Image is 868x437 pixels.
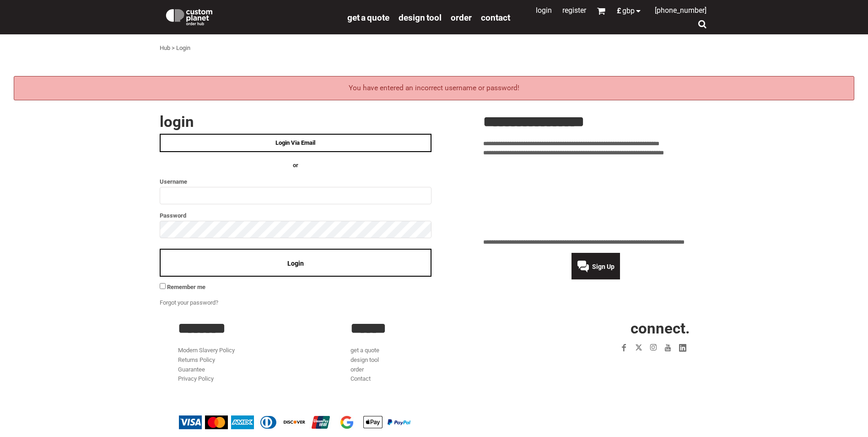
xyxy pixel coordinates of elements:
[451,12,472,22] a: order
[172,44,175,53] div: >
[231,415,254,429] img: American Express
[178,356,215,363] a: Returns Policy
[562,6,586,15] a: Register
[160,44,170,51] a: Hub
[622,7,635,15] span: GBP
[350,347,379,354] a: get a quote
[176,44,190,53] div: Login
[179,415,202,429] img: Visa
[178,366,205,373] a: Guarantee
[483,164,709,232] iframe: Customer reviews powered by Trustpilot
[160,114,431,129] h2: Login
[347,12,389,22] a: get a quote
[350,366,364,373] a: order
[160,210,431,221] label: Password
[205,415,228,429] img: Mastercard
[160,176,431,187] label: Username
[335,415,358,429] img: Google Pay
[399,12,442,22] a: design tool
[178,347,235,354] a: Modern Slavery Policy
[361,415,384,429] img: Apple Pay
[164,7,214,25] img: Custom Planet
[399,12,442,23] span: design tool
[160,299,218,306] a: Forgot your password?
[160,161,431,170] h4: OR
[283,415,306,429] img: Discover
[536,6,552,15] a: Login
[481,12,510,23] span: Contact
[564,361,690,371] iframe: Customer reviews powered by Trustpilot
[309,415,332,429] img: China UnionPay
[14,76,854,100] div: You have entered an incorrect username or password!
[388,419,410,425] img: PayPal
[617,7,622,15] span: £
[592,263,615,270] span: Sign Up
[160,283,166,289] input: Remember me
[275,139,315,146] span: Login Via Email
[350,375,371,382] a: Contact
[655,6,706,15] span: [PHONE_NUMBER]
[160,2,343,30] a: Custom Planet
[350,356,379,363] a: design tool
[481,12,510,22] a: Contact
[160,134,431,152] a: Login Via Email
[257,415,280,429] img: Diners Club
[451,12,472,23] span: order
[287,260,304,267] span: Login
[347,12,389,23] span: get a quote
[178,375,214,382] a: Privacy Policy
[167,284,205,290] span: Remember me
[523,321,690,336] h2: CONNECT.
